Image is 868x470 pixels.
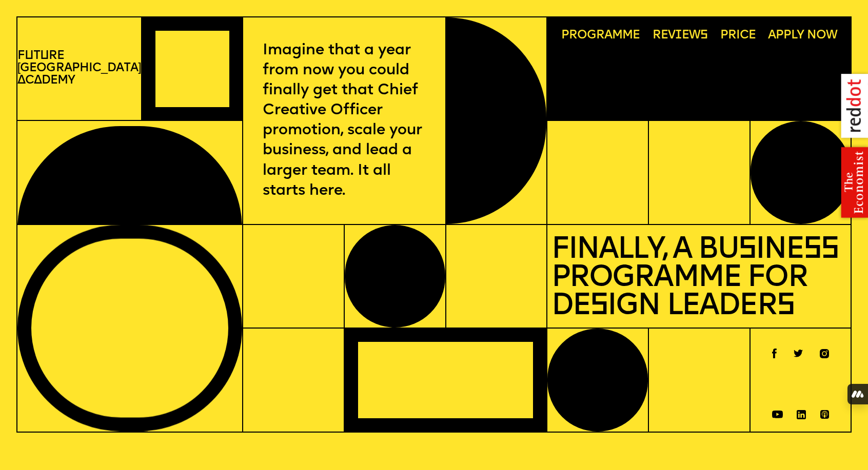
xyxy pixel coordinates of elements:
p: Imagine that a year from now you could finally get that Chief Creative Officer promotion, scale y... [263,40,425,201]
a: Spotify [820,406,829,415]
span: u [40,50,49,62]
a: Twitter [794,345,803,353]
span: Apply now [768,30,837,42]
a: Future[GEOGRAPHIC_DATA]Academy [17,50,141,88]
img: reddot [832,65,868,147]
a: Linkedin [797,406,806,415]
img: the economist [832,142,868,223]
span: Price [720,30,756,42]
a: Instagram [820,345,829,354]
span: u [25,50,33,62]
p: Finally, a Business Programme for Design Leaders [551,232,847,320]
a: Youtube [772,406,783,414]
span: a [34,75,42,87]
span: A [17,75,25,87]
a: Facebook [772,345,777,355]
span: Programme [561,30,640,42]
span: Rev ews [653,30,708,42]
p: F t re [GEOGRAPHIC_DATA] c demy [17,50,141,88]
span: i [675,30,682,42]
